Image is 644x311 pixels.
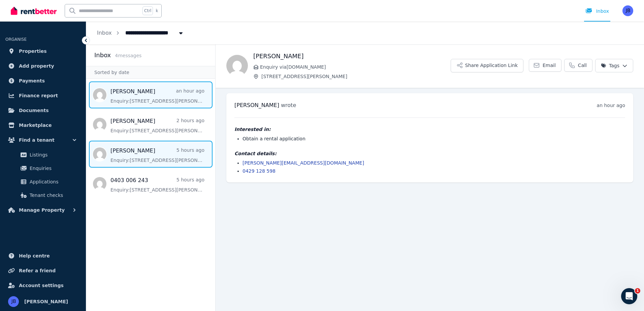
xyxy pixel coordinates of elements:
[5,118,80,132] a: Marketplace
[621,288,637,304] iframe: Intercom live chat
[110,117,204,134] a: [PERSON_NAME]2 hours agoEnquiry:[STREET_ADDRESS][PERSON_NAME].
[94,50,111,60] h2: Inbox
[451,59,523,72] button: Share Application Link
[529,59,561,72] a: Email
[86,79,215,200] nav: Message list
[261,73,451,80] span: [STREET_ADDRESS][PERSON_NAME]
[19,62,54,70] span: Add property
[5,37,27,42] span: ORGANISE
[597,103,625,108] time: an hour ago
[19,252,50,260] span: Help centre
[8,296,19,307] img: JACQUELINE BARRY
[5,249,80,263] a: Help centre
[19,281,64,289] span: Account settings
[156,8,158,13] span: k
[578,62,587,69] span: Call
[5,44,80,58] a: Properties
[8,162,78,175] a: Enquiries
[5,203,80,217] button: Manage Property
[281,102,296,108] span: wrote
[243,135,625,142] li: Obtain a rental application
[243,160,364,166] a: [PERSON_NAME][EMAIL_ADDRESS][DOMAIN_NAME]
[19,47,47,55] span: Properties
[234,126,625,133] h4: Interested in:
[110,176,204,193] a: 0403 006 2435 hours agoEnquiry:[STREET_ADDRESS][PERSON_NAME].
[8,188,78,202] a: Tenant checks
[19,106,49,114] span: Documents
[19,136,55,144] span: Find a tenant
[260,64,451,70] span: Enquiry via [DOMAIN_NAME]
[8,175,78,188] a: Applications
[595,59,633,72] button: Tags
[5,59,80,73] a: Add property
[564,59,592,72] a: Call
[86,66,215,79] div: Sorted by date
[5,89,80,102] a: Finance report
[5,279,80,292] a: Account settings
[5,104,80,117] a: Documents
[142,6,153,15] span: Ctrl
[86,22,195,44] nav: Breadcrumb
[19,92,58,100] span: Finance report
[5,74,80,88] a: Payments
[622,5,633,16] img: JACQUELINE BARRY
[19,206,65,214] span: Manage Property
[30,191,75,199] span: Tenant checks
[19,77,45,85] span: Payments
[30,164,75,172] span: Enquiries
[97,30,112,36] a: Inbox
[253,51,451,61] h1: [PERSON_NAME]
[5,264,80,277] a: Refer a friend
[30,178,75,186] span: Applications
[543,62,556,69] span: Email
[30,151,75,159] span: Listings
[110,147,204,164] a: [PERSON_NAME]5 hours agoEnquiry:[STREET_ADDRESS][PERSON_NAME].
[8,148,78,162] a: Listings
[585,8,609,14] div: Inbox
[11,6,57,16] img: RentBetter
[110,88,204,104] a: [PERSON_NAME]an hour agoEnquiry:[STREET_ADDRESS][PERSON_NAME].
[234,102,279,108] span: [PERSON_NAME]
[601,62,619,69] span: Tags
[234,150,625,157] h4: Contact details:
[19,121,52,129] span: Marketplace
[243,168,276,174] a: 0429 128 598
[115,53,141,58] span: 4 message s
[226,55,248,76] img: Andrew Morley
[635,288,640,293] span: 1
[19,267,56,275] span: Refer a friend
[5,133,80,147] button: Find a tenant
[24,298,68,306] span: [PERSON_NAME]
